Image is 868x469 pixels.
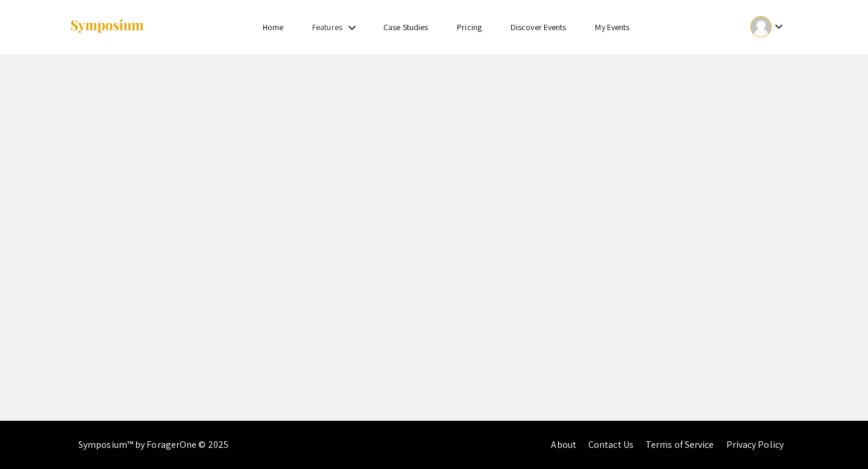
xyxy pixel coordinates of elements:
[383,22,428,33] a: Case Studies
[78,421,228,469] div: Symposium™ by ForagerOne © 2025
[588,438,634,451] a: Contact Us
[772,19,786,34] mat-icon: Expand account dropdown
[511,22,567,33] a: Discover Events
[726,438,784,451] a: Privacy Policy
[457,22,482,33] a: Pricing
[312,22,342,33] a: Features
[646,438,714,451] a: Terms of Service
[345,20,359,35] mat-icon: Expand Features list
[69,19,145,35] img: Symposium by ForagerOne
[817,415,859,460] iframe: Chat
[551,438,576,451] a: About
[738,13,799,40] button: Expand account dropdown
[263,22,283,33] a: Home
[595,22,629,33] a: My Events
